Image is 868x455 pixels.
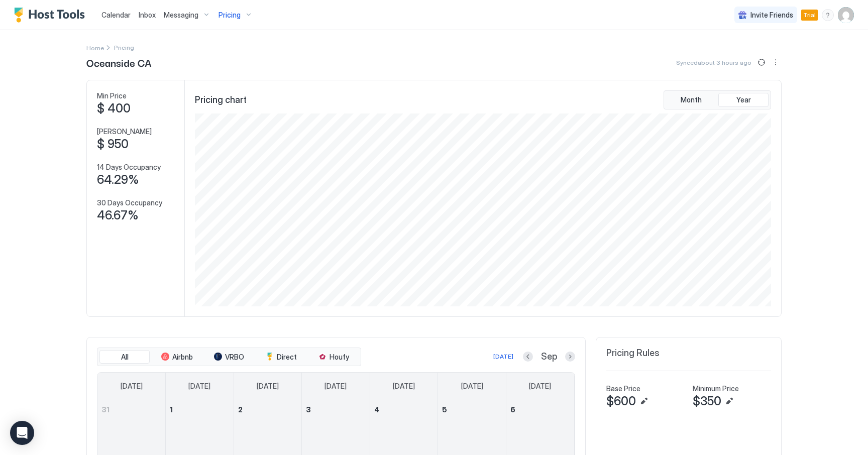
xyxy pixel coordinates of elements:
[97,127,152,136] span: [PERSON_NAME]
[492,351,515,363] button: [DATE]
[736,95,751,104] span: Year
[693,384,739,393] span: Minimum Price
[172,353,193,362] span: Airbnb
[114,44,134,51] span: Breadcrumb
[822,9,834,21] div: menu
[219,11,241,20] span: Pricing
[638,395,650,407] button: Edit
[97,137,129,152] span: $ 950
[306,405,311,414] span: 3
[755,56,768,68] button: Sync prices
[330,353,349,362] span: Houfy
[770,56,782,68] div: menu
[166,400,234,419] a: September 1, 2025
[393,382,415,391] span: [DATE]
[170,405,173,414] span: 1
[99,350,150,364] button: All
[451,373,493,400] a: Friday
[770,56,782,68] button: More options
[277,353,297,362] span: Direct
[101,10,131,20] a: Calendar
[97,198,162,207] span: 30 Days Occupancy
[97,91,127,100] span: Min Price
[234,400,302,419] a: September 2, 2025
[750,11,793,20] span: Invite Friends
[506,400,574,419] a: September 6, 2025
[676,59,751,66] span: Synced about 3 hours ago
[606,384,640,393] span: Base Price
[324,382,347,391] span: [DATE]
[247,373,289,400] a: Tuesday
[681,95,702,104] span: Month
[510,405,515,414] span: 6
[666,93,716,107] button: Month
[139,10,156,20] a: Inbox
[86,42,104,53] div: Breadcrumb
[164,11,198,20] span: Messaging
[314,373,357,400] a: Wednesday
[370,400,438,419] a: September 4, 2025
[10,421,34,445] div: Open Intercom Messenger
[225,353,244,362] span: VRBO
[195,94,247,106] span: Pricing chart
[302,400,370,419] a: September 3, 2025
[97,208,139,223] span: 46.67%
[121,353,129,362] span: All
[529,382,551,391] span: [DATE]
[139,11,156,19] span: Inbox
[803,11,816,20] span: Trial
[442,405,447,414] span: 5
[101,405,110,414] span: 31
[256,350,306,364] button: Direct
[97,101,131,116] span: $ 400
[541,351,557,363] span: Sep
[606,348,660,359] span: Pricing Rules
[838,7,854,23] div: User profile
[86,55,152,70] span: Oceanside CA
[152,350,202,364] button: Airbnb
[188,382,210,391] span: [DATE]
[238,405,243,414] span: 2
[606,394,636,409] span: $600
[257,382,279,391] span: [DATE]
[121,382,143,391] span: [DATE]
[97,172,139,187] span: 64.29%
[718,93,769,107] button: Year
[519,373,561,400] a: Saturday
[97,163,161,172] span: 14 Days Occupancy
[664,90,771,109] div: tab-group
[111,373,153,400] a: Sunday
[523,352,533,362] button: Previous month
[86,42,104,53] a: Home
[97,400,165,419] a: August 31, 2025
[438,400,506,419] a: September 5, 2025
[565,352,575,362] button: Next month
[101,11,131,19] span: Calendar
[461,382,483,391] span: [DATE]
[383,373,425,400] a: Thursday
[723,395,735,407] button: Edit
[97,348,361,367] div: tab-group
[14,8,89,23] a: Host Tools Logo
[86,44,104,52] span: Home
[693,394,721,409] span: $350
[374,405,379,414] span: 4
[204,350,254,364] button: VRBO
[493,352,513,361] div: [DATE]
[178,373,221,400] a: Monday
[308,350,359,364] button: Houfy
